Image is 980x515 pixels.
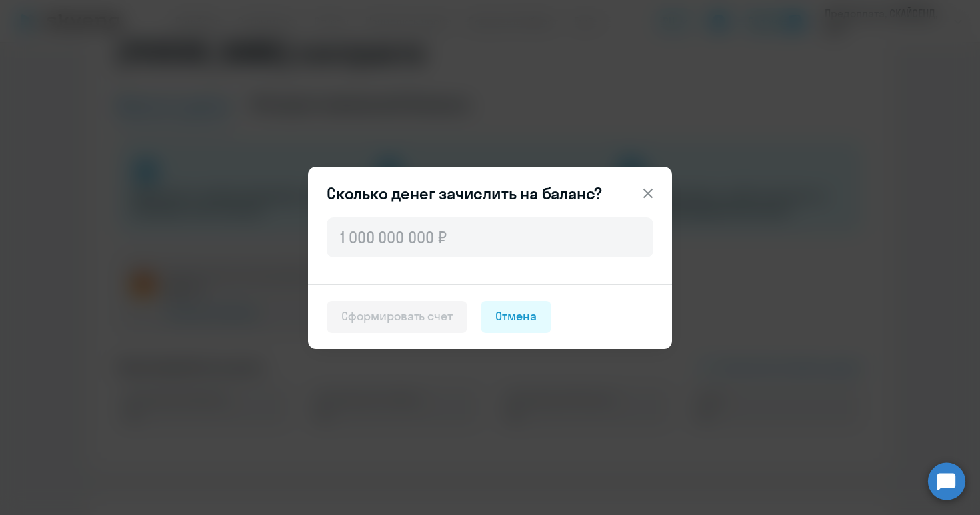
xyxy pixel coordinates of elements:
div: Сформировать счет [341,308,453,325]
button: Отмена [481,301,551,333]
div: Отмена [495,308,537,325]
input: 1 000 000 000 ₽ [327,217,653,257]
header: Сколько денег зачислить на баланс? [308,183,672,204]
button: Сформировать счет [327,301,467,333]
